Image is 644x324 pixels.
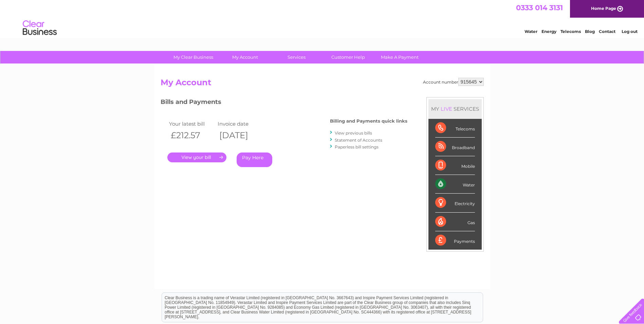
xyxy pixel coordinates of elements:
[167,128,216,142] th: £212.57
[320,51,376,64] a: Customer Help
[585,29,595,34] a: Blog
[439,106,454,112] div: LIVE
[335,138,382,143] a: Statement of Accounts
[435,175,475,194] div: Water
[525,29,537,34] a: Water
[161,97,407,109] h3: Bills and Payments
[435,156,475,175] div: Mobile
[516,3,563,12] a: 0333 014 3131
[372,51,428,64] a: Make A Payment
[216,128,265,142] th: [DATE]
[161,78,484,91] h2: My Account
[435,231,475,250] div: Payments
[330,119,407,124] h4: Billing and Payments quick links
[435,194,475,212] div: Electricity
[165,51,221,64] a: My Clear Business
[541,29,556,34] a: Energy
[167,119,216,128] td: Your latest bill
[435,138,475,156] div: Broadband
[335,144,379,149] a: Paperless bill settings
[162,4,483,33] div: Clear Business is a trading name of Verastar Limited (registered in [GEOGRAPHIC_DATA] No. 3667643...
[622,29,638,34] a: Log out
[428,99,482,119] div: MY SERVICES
[237,152,272,167] a: Pay Here
[435,119,475,138] div: Telecoms
[599,29,615,34] a: Contact
[216,119,265,128] td: Invoice date
[335,130,372,136] a: View previous bills
[22,18,57,38] img: logo.png
[167,152,226,162] a: .
[435,213,475,231] div: Gas
[423,78,484,86] div: Account number
[560,29,581,34] a: Telecoms
[217,51,273,64] a: My Account
[269,51,325,64] a: Services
